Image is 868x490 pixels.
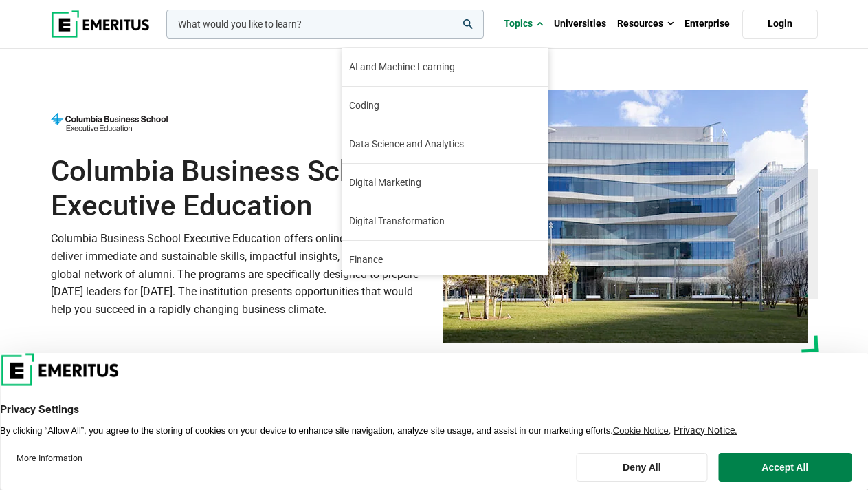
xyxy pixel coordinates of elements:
[342,125,548,163] a: Data Science and Analytics
[342,202,548,240] a: Digital Transformation
[349,137,464,151] span: Data Science and Analytics
[51,154,426,224] h1: Columbia Business School Executive Education
[342,48,548,86] a: AI and Machine Learning
[349,175,421,190] span: Digital Marketing
[342,87,548,125] a: Coding
[342,241,548,279] a: Finance
[349,98,379,113] span: Coding
[51,107,168,137] img: Columbia Business School Executive Education
[342,164,548,202] a: Digital Marketing
[166,10,484,39] input: woocommerce-product-search-field-0
[349,253,383,267] span: Finance
[349,214,445,228] span: Digital Transformation
[742,10,818,39] a: Login
[51,230,426,318] p: Columbia Business School Executive Education offers online programs that deliver immediate and su...
[349,60,455,74] span: AI and Machine Learning
[443,90,808,343] img: Columbia Business School Executive Education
